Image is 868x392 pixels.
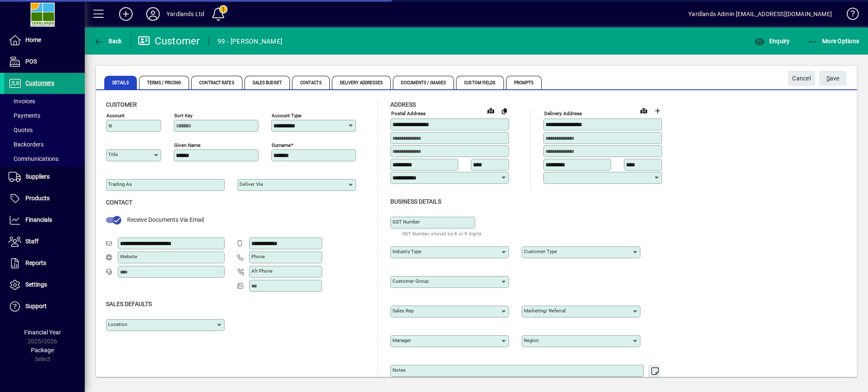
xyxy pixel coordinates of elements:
[498,104,511,118] button: Copy to Delivery address
[25,281,47,288] span: Settings
[484,104,498,117] a: View on map
[25,238,39,245] span: Staff
[4,274,85,295] a: Settings
[108,181,132,187] mat-label: Trading as
[25,80,54,86] span: Customers
[4,210,85,231] a: Financials
[4,137,85,152] a: Backorders
[25,259,46,266] span: Reports
[8,155,58,162] span: Communications
[8,127,33,133] span: Quotes
[251,254,265,259] mat-label: Phone
[139,6,167,22] button: Profile
[524,337,539,343] mat-label: Region
[4,51,85,72] a: POS
[127,216,204,223] span: Receive Documents Via Email
[4,253,85,274] a: Reports
[393,76,454,89] span: Documents / Images
[4,231,85,252] a: Staff
[819,71,846,86] button: Save
[8,141,44,148] span: Backorders
[637,104,651,117] a: View on map
[138,34,200,48] div: Customer
[120,254,137,259] mat-label: Website
[25,173,50,180] span: Suppliers
[272,142,291,148] mat-label: Surname
[4,94,85,108] a: Invoices
[174,113,192,119] mat-label: Sort key
[392,248,421,254] mat-label: Industry type
[174,142,200,148] mat-label: Given name
[25,216,52,223] span: Financials
[245,76,290,89] span: Sales Budget
[392,367,406,373] mat-label: Notes
[191,76,242,89] span: Contract Rates
[108,321,127,327] mat-label: Location
[25,36,41,43] span: Home
[4,152,85,166] a: Communications
[589,377,655,386] mat-hint: Use 'Enter' to start a new line
[25,58,37,65] span: POS
[752,33,792,49] button: Enquiry
[251,268,273,274] mat-label: Alt Phone
[24,329,61,336] span: Financial Year
[31,347,54,353] span: Package
[651,104,664,118] button: Choose address
[25,195,50,202] span: Products
[392,278,428,284] mat-label: Customer group
[217,35,283,48] div: 99 - [PERSON_NAME]
[392,337,411,343] mat-label: Manager
[688,7,832,21] div: Yardlands Admin [EMAIL_ADDRESS][DOMAIN_NAME]
[390,198,441,205] span: Business details
[139,76,189,89] span: Terms / Pricing
[788,71,815,86] button: Cancel
[4,108,85,123] a: Payments
[332,76,391,89] span: Delivery Addresses
[792,72,811,86] span: Cancel
[104,76,137,89] span: Details
[167,7,204,21] div: Yardlands Ltd
[390,101,416,108] span: Address
[92,33,124,49] button: Back
[272,113,301,119] mat-label: Account Type
[4,30,85,51] a: Home
[4,166,85,188] a: Suppliers
[524,308,566,314] mat-label: Marketing/ Referral
[392,308,414,314] mat-label: Sales rep
[456,76,504,89] span: Custom Fields
[239,181,263,187] mat-label: Deliver via
[94,38,122,44] span: Back
[826,72,840,86] span: ave
[4,296,85,317] a: Support
[106,301,152,307] span: Sales defaults
[392,219,420,225] mat-label: GST Number
[754,38,790,44] span: Enquiry
[840,2,857,29] a: Knowledge Base
[8,98,35,105] span: Invoices
[25,303,47,309] span: Support
[808,38,860,44] span: More Options
[106,199,132,206] span: Contact
[106,113,125,119] mat-label: Account
[112,6,139,22] button: Add
[402,229,482,238] mat-hint: GST Number should be 8 or 9 digits
[4,188,85,209] a: Products
[4,123,85,137] a: Quotes
[85,33,131,49] app-page-header-button: Back
[108,152,118,157] mat-label: Title
[826,75,830,82] span: S
[292,76,330,89] span: Contacts
[8,112,40,119] span: Payments
[524,248,557,254] mat-label: Customer type
[806,33,862,49] button: More Options
[106,101,137,108] span: Customer
[506,76,542,89] span: Prompts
